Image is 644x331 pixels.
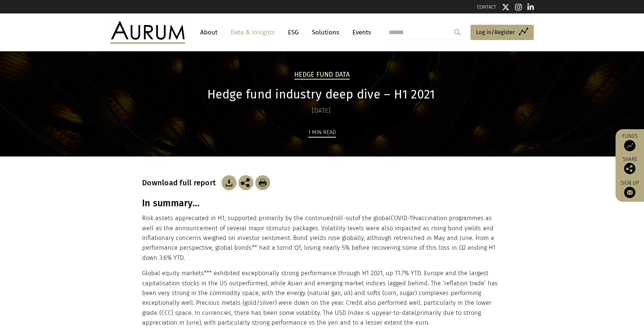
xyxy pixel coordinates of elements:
[470,25,534,40] a: Log in/Register
[624,140,635,151] img: Access Funds
[334,215,355,222] span: roll-out
[308,25,343,39] a: Solutions
[527,3,534,11] img: Linkedin icon
[624,163,635,174] img: Share this post
[196,25,221,39] a: About
[142,178,220,187] h3: Download full report
[142,198,502,209] h3: In summary…
[624,187,635,198] img: Sign up to our newsletter
[502,3,509,11] img: Twitter icon
[619,157,640,174] div: Share
[142,213,502,263] p: Risk assets appreciated in H1, supported primarily by the continued of the global vaccination pro...
[294,71,350,80] h2: Hedge Fund Data
[222,175,237,190] img: Download Article
[308,128,336,138] div: 1 min read
[238,175,253,190] img: Share this post
[227,25,279,39] a: Data & Insights
[142,87,500,102] h1: Hedge fund industry deep dive – H1 2021
[349,25,371,39] a: Events
[619,133,640,151] a: Funds
[476,28,515,37] span: Log in/Register
[450,25,465,40] input: Submit
[110,21,185,43] img: Aurum
[391,215,415,222] span: COVID-19
[255,175,270,190] img: Download Article
[142,106,500,116] div: [DATE]
[477,4,496,10] a: CONTACT
[284,25,303,39] a: ESG
[619,180,640,198] a: Sign up
[142,268,502,328] p: Global equity markets*** exhibited exceptionally strong performance through H1 2021, up 11.7% YTD...
[379,309,415,316] span: year-to-date
[515,3,522,11] img: Instagram icon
